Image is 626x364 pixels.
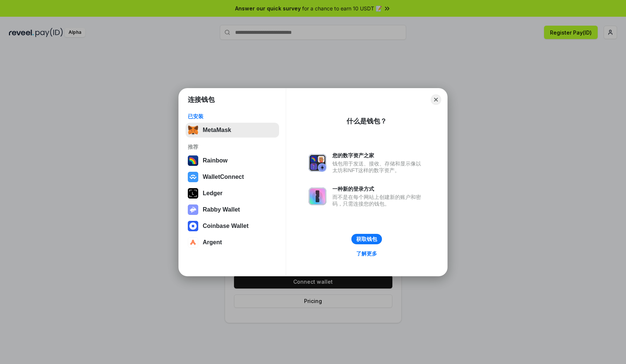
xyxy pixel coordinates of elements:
[188,221,198,231] img: svg+xml,%3Csvg%20width%3D%2228%22%20height%3D%2228%22%20viewBox%3D%220%200%2028%2028%22%20fill%3D...
[431,94,441,105] button: Close
[356,250,377,257] div: 了解更多
[186,170,279,184] button: WalletConnect
[188,144,277,150] div: 推荐
[188,155,198,166] img: svg+xml,%3Csvg%20width%3D%22120%22%20height%3D%22120%22%20viewBox%3D%220%200%20120%20120%22%20fil...
[351,234,382,244] button: 获取钱包
[332,194,425,207] div: 而不是在每个网站上创建新的账户和密码，只需连接您的钱包。
[203,239,222,246] div: Argent
[203,174,244,180] div: WalletConnect
[203,157,228,164] div: Rainbow
[188,125,198,135] img: svg+xml,%3Csvg%20fill%3D%22none%22%20height%3D%2233%22%20viewBox%3D%220%200%2035%2033%22%20width%...
[347,117,387,126] div: 什么是钱包？
[332,160,425,174] div: 钱包用于发送、接收、存储和显示像以太坊和NFT这样的数字资产。
[309,154,326,172] img: svg+xml,%3Csvg%20xmlns%3D%22http%3A%2F%2Fwww.w3.org%2F2000%2Fsvg%22%20fill%3D%22none%22%20viewBox...
[309,187,326,205] img: svg+xml,%3Csvg%20xmlns%3D%22http%3A%2F%2Fwww.w3.org%2F2000%2Fsvg%22%20fill%3D%22none%22%20viewBox...
[186,219,279,233] button: Coinbase Wallet
[188,95,215,104] h1: 连接钱包
[188,172,198,182] img: svg+xml,%3Csvg%20width%3D%2228%22%20height%3D%2228%22%20viewBox%3D%220%200%2028%2028%22%20fill%3D...
[188,204,198,215] img: svg+xml,%3Csvg%20xmlns%3D%22http%3A%2F%2Fwww.w3.org%2F2000%2Fsvg%22%20fill%3D%22none%22%20viewBox...
[188,188,198,199] img: svg+xml,%3Csvg%20xmlns%3D%22http%3A%2F%2Fwww.w3.org%2F2000%2Fsvg%22%20width%3D%2228%22%20height%3...
[332,152,425,159] div: 您的数字资产之家
[186,186,279,201] button: Ledger
[203,223,249,229] div: Coinbase Wallet
[188,237,198,248] img: svg+xml,%3Csvg%20width%3D%2228%22%20height%3D%2228%22%20viewBox%3D%220%200%2028%2028%22%20fill%3D...
[203,190,222,197] div: Ledger
[356,236,377,242] div: 获取钱包
[352,249,382,258] a: 了解更多
[203,206,240,213] div: Rabby Wallet
[188,113,277,120] div: 已安装
[186,202,279,217] button: Rabby Wallet
[203,127,231,133] div: MetaMask
[186,235,279,250] button: Argent
[186,153,279,168] button: Rainbow
[186,123,279,138] button: MetaMask
[332,186,425,192] div: 一种新的登录方式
